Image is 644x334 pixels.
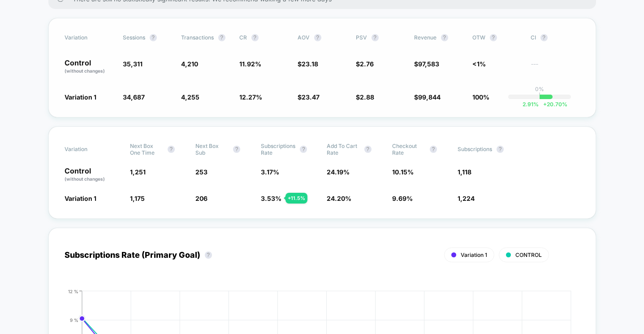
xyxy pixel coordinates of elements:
span: 206 [195,195,207,202]
span: AOV [298,34,310,41]
span: + [543,101,547,108]
button: ? [205,252,212,259]
p: 0% [535,86,544,92]
span: Transactions [181,34,214,41]
button: ? [364,146,372,153]
span: $ [414,60,439,68]
span: Variation [65,34,114,41]
span: 2.88 [360,93,374,101]
span: 12.27 % [239,93,262,101]
span: $ [356,60,374,68]
span: 20.70 % [539,101,567,108]
div: + 11.5 % [285,193,307,204]
span: Variation 1 [461,252,487,258]
button: ? [150,34,157,41]
span: 3.17 % [261,168,279,176]
span: 24.19 % [327,168,350,176]
span: 2.76 [360,60,374,68]
span: 99,844 [418,93,441,101]
span: 2.91 % [523,101,539,108]
p: Control [65,167,121,182]
button: ? [314,34,321,41]
span: 10.15 % [392,168,414,176]
span: $ [414,93,441,101]
p: Control [65,59,114,74]
span: 253 [195,168,207,176]
span: 1,118 [458,168,471,176]
span: (without changes) [65,176,105,182]
span: 97,583 [418,60,439,68]
span: Variation 1 [65,93,96,101]
button: ? [540,34,548,41]
span: Variation 1 [65,195,96,202]
span: 1,224 [458,195,475,202]
span: 3.53 % [261,195,281,202]
span: CR [239,34,247,41]
span: 100% [472,93,489,101]
span: 9.69 % [392,195,413,202]
span: Add To Cart Rate [327,143,360,156]
button: ? [497,146,504,153]
span: 1,251 [130,168,146,176]
span: Variation [65,143,114,156]
span: 24.20 % [327,195,351,202]
span: Revenue [414,34,437,41]
span: Next Box Sub [195,143,229,156]
button: ? [218,34,225,41]
span: (without changes) [65,68,105,74]
span: Next Box One Time [130,143,163,156]
span: OTW [472,34,522,41]
button: ? [300,146,307,153]
span: 34,687 [123,93,145,101]
span: PSV [356,34,367,41]
span: 11.92 % [239,60,261,68]
span: --- [531,61,580,74]
span: 35,311 [123,60,143,68]
button: ? [441,34,448,41]
span: 23.18 [302,60,318,68]
span: 23.47 [302,93,320,101]
tspan: 9 % [70,317,78,322]
span: $ [356,93,374,101]
button: ? [251,34,259,41]
button: ? [233,146,240,153]
p: | [539,92,540,99]
tspan: 12 % [68,288,78,294]
span: Subscriptions Rate [261,143,295,156]
span: Sessions [123,34,145,41]
span: 4,255 [181,93,199,101]
span: Subscriptions [458,146,492,152]
button: ? [168,146,175,153]
span: 4,210 [181,60,198,68]
span: $ [298,60,318,68]
button: ? [430,146,437,153]
span: <1% [472,60,486,68]
span: 1,175 [130,195,145,202]
span: CI [531,34,580,41]
button: ? [490,34,497,41]
span: $ [298,93,320,101]
span: CONTROL [515,252,542,258]
button: ? [372,34,379,41]
span: Checkout Rate [392,143,425,156]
